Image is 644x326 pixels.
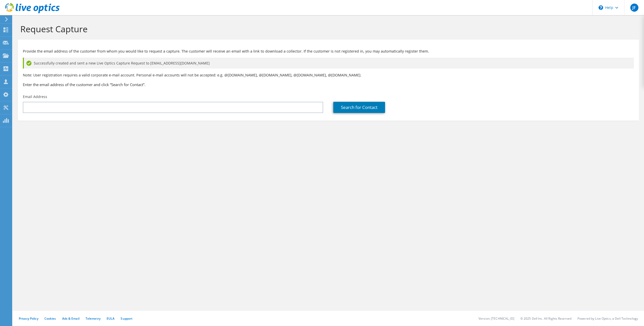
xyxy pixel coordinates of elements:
[23,94,47,99] label: Email Address
[23,72,634,78] p: Note: User registration requires a valid corporate e-mail account. Personal e-mail accounts will ...
[86,316,101,321] a: Telemetry
[599,5,603,10] svg: \n
[34,60,210,66] span: Successfully created and sent a new Live Optics Capture Request to [EMAIL_ADDRESS][DOMAIN_NAME]
[478,316,514,321] li: Version: [TECHNICAL_ID]
[23,82,634,87] h3: Enter the email address of the customer and click “Search for Contact”.
[333,102,385,113] a: Search for Contact
[19,316,38,321] a: Privacy Policy
[20,24,634,34] h1: Request Capture
[23,48,634,54] p: Provide the email address of the customer from whom you would like to request a capture. The cust...
[107,316,114,321] a: EULA
[44,316,56,321] a: Cookies
[62,316,79,321] a: Ads & Email
[520,316,571,321] li: © 2025 Dell Inc. All Rights Reserved
[121,316,133,321] a: Support
[630,4,638,12] span: JF
[577,316,638,321] li: Powered by Live Optics, a Dell Technology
